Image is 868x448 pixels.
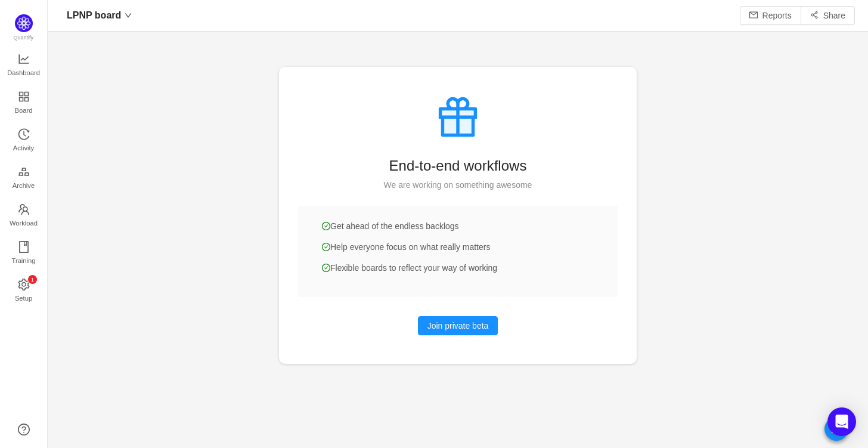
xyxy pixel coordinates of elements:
[18,54,30,78] a: Dashboard
[15,286,32,310] span: Setup
[13,136,34,160] span: Activity
[30,275,33,284] p: 1
[18,242,30,265] a: Training
[11,249,35,273] span: Training
[18,166,30,190] a: Archive
[18,129,30,153] a: Activity
[125,12,132,19] i: icon: down
[18,91,30,115] a: Board
[18,203,30,215] i: icon: team
[827,407,856,436] div: Open Intercom Messenger
[18,91,30,103] i: icon: appstore
[824,417,848,441] button: icon: calendar
[67,6,121,25] span: LPNP board
[18,279,30,291] i: icon: setting
[15,14,33,32] img: Quantify
[418,316,498,335] button: Join private beta
[18,128,30,140] i: icon: history
[13,174,35,197] span: Archive
[18,424,30,435] a: icon: question-circle
[14,35,34,41] span: Quantify
[18,241,30,253] i: icon: book
[28,275,37,284] sup: 1
[18,166,30,178] i: icon: gold
[7,61,40,85] span: Dashboard
[18,279,30,303] a: icon: settingSetup
[18,53,30,65] i: icon: line-chart
[740,6,801,25] button: icon: mailReports
[801,6,855,25] button: icon: share-altShare
[15,98,33,122] span: Board
[10,211,38,235] span: Workload
[18,204,30,228] a: Workload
